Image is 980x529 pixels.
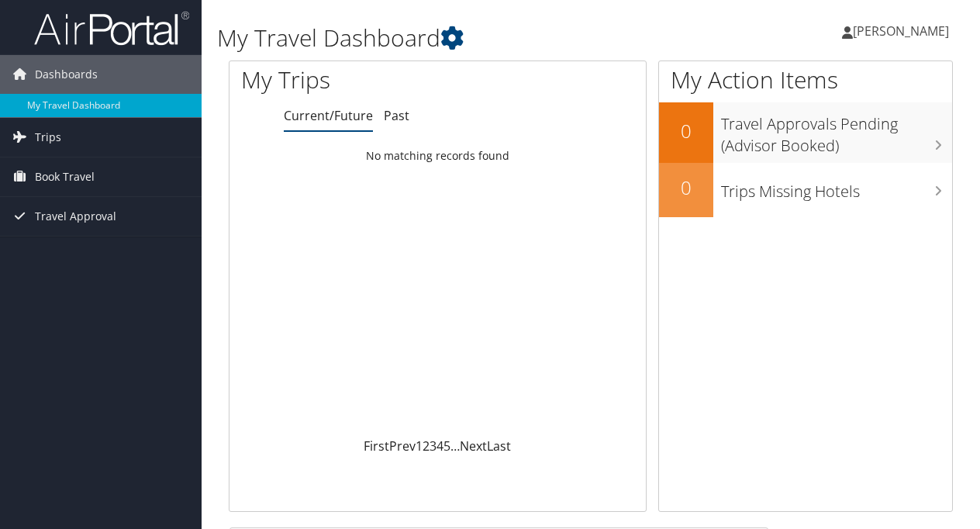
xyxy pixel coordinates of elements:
[423,437,430,455] a: 2
[384,107,409,124] a: Past
[659,118,713,144] h2: 0
[721,173,952,202] h3: Trips Missing Hotels
[229,142,646,170] td: No matching records found
[487,437,511,455] a: Last
[450,437,460,455] span: …
[416,437,423,455] a: 1
[842,8,964,54] a: [PERSON_NAME]
[659,102,952,162] a: 0Travel Approvals Pending (Advisor Booked)
[241,64,461,96] h1: My Trips
[659,175,713,201] h2: 0
[659,163,952,217] a: 0Trips Missing Hotels
[853,22,949,40] span: [PERSON_NAME]
[659,64,952,96] h1: My Action Items
[35,55,98,94] span: Dashboards
[460,437,487,455] a: Next
[364,437,389,455] a: First
[217,22,716,54] h1: My Travel Dashboard
[437,437,443,455] a: 4
[35,118,61,157] span: Trips
[35,197,116,236] span: Travel Approval
[389,437,416,455] a: Prev
[34,10,189,47] img: airportal-logo.png
[430,437,437,455] a: 3
[443,437,450,455] a: 5
[35,157,95,196] span: Book Travel
[284,107,373,124] a: Current/Future
[721,105,952,157] h3: Travel Approvals Pending (Advisor Booked)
